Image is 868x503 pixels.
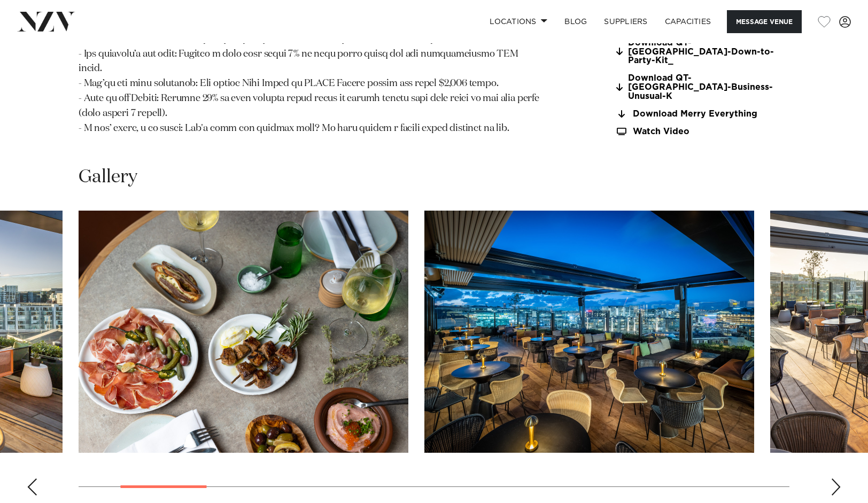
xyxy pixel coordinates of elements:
img: nzv-logo.png [17,12,75,31]
swiper-slide: 2 / 17 [79,211,408,453]
a: Download QT-[GEOGRAPHIC_DATA]-Down-to-Party-Kit_ [615,38,789,65]
a: BLOG [556,10,595,33]
button: Message Venue [727,10,802,33]
a: Download QT-[GEOGRAPHIC_DATA]-Business-Unusual-K [615,74,789,100]
a: Locations [481,10,556,33]
h2: Gallery [79,165,137,189]
a: SUPPLIERS [595,10,656,33]
a: Download Merry Everything [615,109,789,119]
a: Watch Video [615,127,789,136]
a: Capacities [656,10,720,33]
swiper-slide: 3 / 17 [424,211,754,453]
